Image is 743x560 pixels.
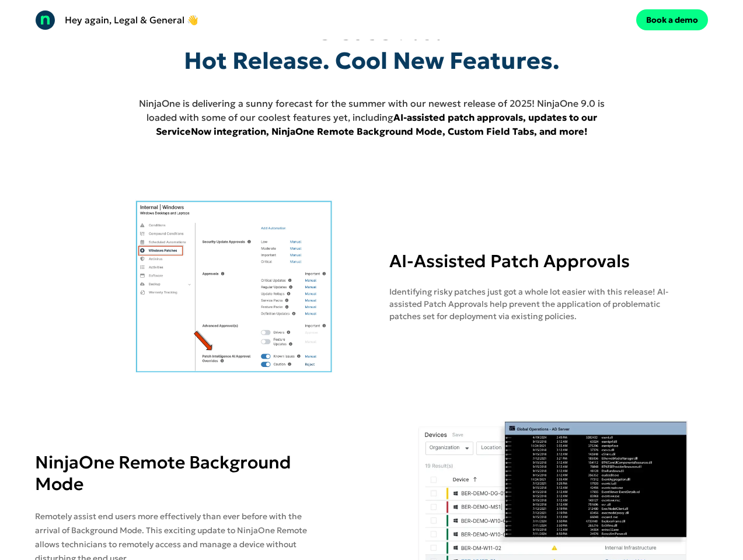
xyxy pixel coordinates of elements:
span: Hot Release. Cool New Features. [184,46,560,75]
h1: Release 9.0: [184,17,560,75]
button: Book a demo [636,9,708,30]
span: NinjaOne is delivering a sunny forecast for the summer with our newest release of 2025! NinjaOne ... [139,97,605,123]
span: Identifying risky patches just got a whole lot easier with this release! AI-assisted Patch Approv... [389,286,668,321]
p: Hey again, Legal & General 👋 [65,13,198,27]
p: NinjaOne Remote Background Mode [35,452,327,495]
p: AI-Assisted Patch Approvals [389,250,688,272]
